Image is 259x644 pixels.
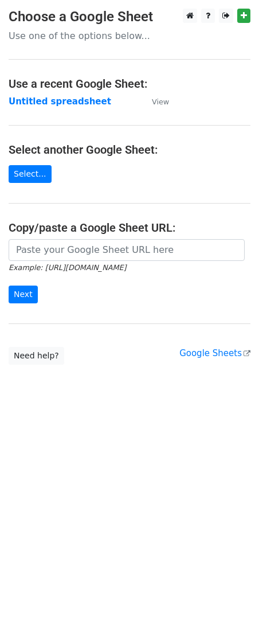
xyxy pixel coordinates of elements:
[9,221,250,235] h4: Copy/paste a Google Sheet URL:
[9,143,250,157] h4: Select another Google Sheet:
[9,239,245,261] input: Paste your Google Sheet URL here
[179,348,250,358] a: Google Sheets
[140,96,169,107] a: View
[9,9,250,25] h3: Choose a Google Sheet
[9,96,111,107] a: Untitled spreadsheet
[9,77,250,91] h4: Use a recent Google Sheet:
[152,97,169,106] small: View
[9,165,52,183] a: Select...
[9,30,250,42] p: Use one of the options below...
[9,263,126,272] small: Example: [URL][DOMAIN_NAME]
[9,286,38,303] input: Next
[9,347,64,365] a: Need help?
